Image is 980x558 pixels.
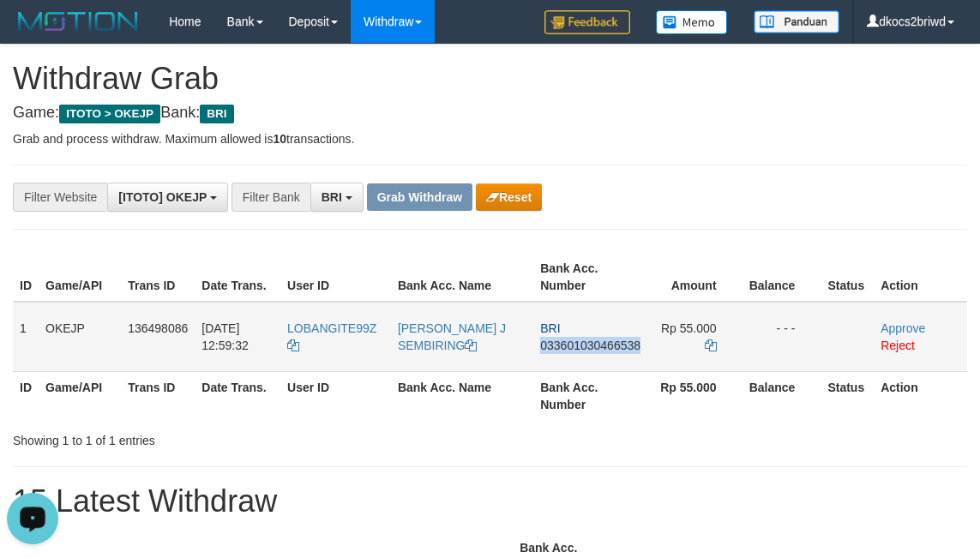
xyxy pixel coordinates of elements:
th: ID [13,253,39,302]
th: Amount [647,253,742,302]
a: LOBANGITE99Z [287,321,376,352]
th: User ID [280,371,391,420]
img: Button%20Memo.svg [656,10,728,34]
th: Trans ID [121,253,195,302]
span: Rp 55.000 [661,321,717,335]
th: Action [874,253,967,302]
th: Status [821,253,874,302]
span: ITOTO > OKEJP [59,105,160,123]
span: 136498086 [128,321,188,335]
button: BRI [310,183,364,212]
span: [ITOTO] OKEJP [118,190,207,204]
th: Rp 55.000 [647,371,742,420]
th: Date Trans. [195,371,280,420]
th: Action [874,371,967,420]
button: Grab Withdraw [367,183,472,211]
a: Approve [881,321,925,335]
img: Feedback.jpg [544,10,630,34]
a: Reject [881,339,915,352]
a: Copy 55000 to clipboard [705,339,717,352]
th: ID [13,371,39,420]
div: Filter Bank [231,183,310,212]
p: Grab and process withdraw. Maximum allowed is transactions. [13,130,967,147]
span: [DATE] 12:59:32 [201,321,249,352]
td: 1 [13,302,39,372]
th: Date Trans. [195,253,280,302]
img: MOTION_logo.png [13,9,143,34]
a: [PERSON_NAME] J SEMBIRING [398,321,506,352]
span: BRI [322,190,342,204]
td: - - - [743,302,821,372]
h1: 15 Latest Withdraw [13,484,967,519]
img: panduan.png [754,10,839,33]
button: Open LiveChat chat widget [7,7,58,58]
th: Status [821,371,874,420]
th: Balance [743,371,821,420]
span: BRI [540,321,560,335]
td: OKEJP [39,302,121,372]
button: Reset [476,183,542,211]
span: LOBANGITE99Z [287,321,376,335]
th: User ID [280,253,391,302]
div: Filter Website [13,183,107,212]
strong: 10 [273,132,286,146]
span: Copy 033601030466538 to clipboard [540,339,640,352]
h4: Game: Bank: [13,105,967,122]
th: Game/API [39,253,121,302]
div: Showing 1 to 1 of 1 entries [13,425,395,449]
span: BRI [200,105,233,123]
h1: Withdraw Grab [13,62,967,96]
th: Game/API [39,371,121,420]
th: Bank Acc. Name [391,371,533,420]
button: [ITOTO] OKEJP [107,183,228,212]
th: Trans ID [121,371,195,420]
th: Bank Acc. Number [533,371,647,420]
th: Balance [743,253,821,302]
th: Bank Acc. Number [533,253,647,302]
th: Bank Acc. Name [391,253,533,302]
